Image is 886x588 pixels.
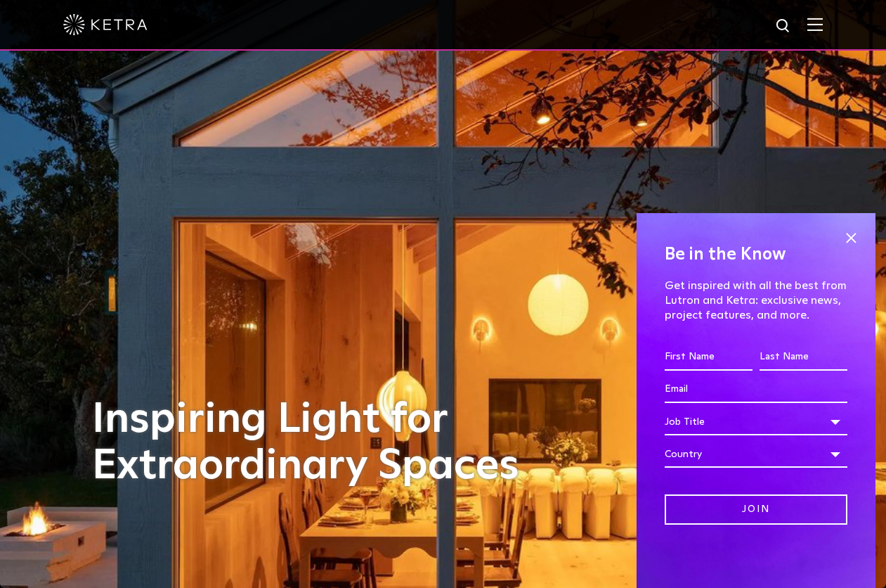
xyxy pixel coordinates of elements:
input: Email [665,376,847,403]
h1: Inspiring Light for Extraordinary Spaces [92,397,549,490]
input: Last Name [760,344,847,371]
img: ketra-logo-2019-white [63,14,148,35]
input: First Name [665,344,753,371]
div: Job Title [665,409,847,435]
p: Get inspired with all the best from Lutron and Ketra: exclusive news, project features, and more. [665,279,847,322]
h4: Be in the Know [665,241,847,268]
div: Country [665,441,847,468]
img: Hamburger%20Nav.svg [807,18,823,31]
input: Join [665,494,847,525]
img: search icon [775,18,793,35]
